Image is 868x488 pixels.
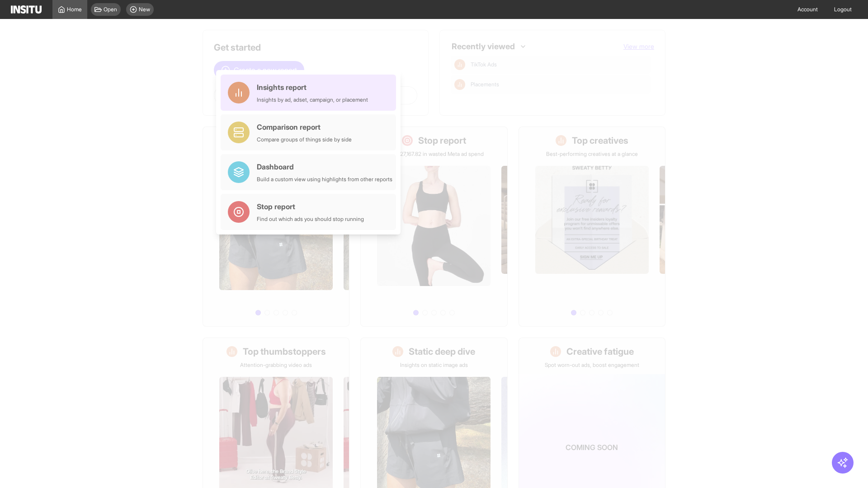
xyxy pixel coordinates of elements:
[257,96,368,103] div: Insights by ad, adset, campaign, or placement
[104,6,117,13] span: Open
[257,161,392,172] div: Dashboard
[67,6,82,13] span: Home
[257,82,368,93] div: Insights report
[139,6,150,13] span: New
[11,5,42,14] img: Logo
[257,136,352,143] div: Compare groups of things side by side
[257,216,364,223] div: Find out which ads you should stop running
[257,176,392,183] div: Build a custom view using highlights from other reports
[257,122,352,132] div: Comparison report
[257,201,364,212] div: Stop report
